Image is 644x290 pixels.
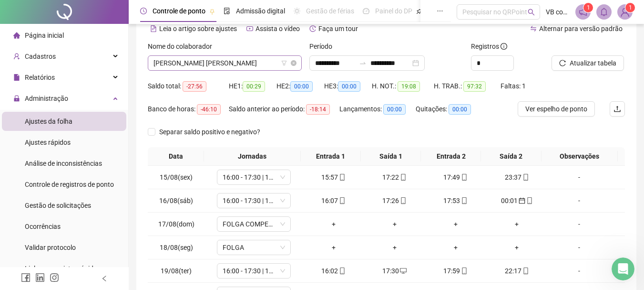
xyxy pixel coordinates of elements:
span: Observações [545,151,614,161]
span: Relatórios [25,74,55,81]
span: Assista o vídeo [256,25,300,32]
span: pushpin [209,9,215,14]
span: 00:00 [383,104,406,115]
span: facebook [21,273,31,282]
div: HE 2: [276,81,324,92]
span: mobile [460,174,468,181]
span: Cadastros [25,53,56,60]
iframe: Intercom live chat [612,258,634,280]
div: 15:57 [307,172,360,183]
span: search [528,9,535,16]
div: - [551,266,607,276]
button: Ver espelho de ponto [518,101,595,117]
span: user-add [13,53,20,60]
span: swap-right [359,59,367,67]
span: mobile [460,268,468,274]
span: swap [530,25,537,32]
div: HE 3: [324,81,372,92]
th: Jornadas [204,147,301,166]
div: Quitações: [416,104,482,115]
span: Atualizar tabela [570,58,616,68]
span: upload [613,105,621,113]
span: down [280,245,286,250]
span: Ajustes da folha [25,118,72,125]
span: file-text [150,25,157,32]
span: notification [579,8,587,16]
span: Ajustes rápidos [25,139,71,146]
span: filter [281,60,287,66]
div: Lançamentos: [339,104,416,115]
span: mobile [460,197,468,204]
th: Data [148,147,204,166]
span: desktop [399,268,407,274]
span: 17/08(dom) [158,220,194,228]
sup: 1 [583,3,593,12]
span: Leia o artigo sobre ajustes [159,25,237,32]
span: Validar protocolo [25,244,76,251]
span: 19/08(ter) [161,267,192,275]
label: Período [309,41,338,52]
span: youtube [246,25,253,32]
div: + [490,242,543,253]
span: Admissão digital [236,7,285,15]
div: - [551,195,607,206]
span: -18:14 [306,104,330,115]
span: 16:00 - 17:30 | 18:00 - 23:10 [223,264,285,278]
span: mobile [521,174,529,181]
th: Observações [542,147,618,166]
span: FOLGA COMPENSATÓRIA [223,217,285,231]
div: H. TRAB.: [434,81,501,92]
span: home [13,32,20,39]
span: down [280,198,286,204]
div: 17:49 [429,172,482,183]
span: 19:08 [398,81,420,92]
div: - [551,172,607,183]
span: 00:29 [243,81,265,92]
div: HE 1: [229,81,276,92]
div: + [429,219,482,229]
span: to [359,59,367,67]
span: mobile [525,197,533,204]
span: 18/08(seg) [160,244,193,251]
span: Link para registro rápido [25,265,97,272]
div: + [429,242,482,253]
sup: Atualize o seu contato no menu Meus Dados [625,3,635,12]
span: dashboard [363,8,369,14]
span: FOLGA [223,240,285,255]
span: Gestão de solicitações [25,202,91,209]
span: pushpin [416,9,422,14]
span: mobile [338,268,346,274]
span: Administração [25,95,68,102]
span: 00:00 [449,104,471,115]
span: mobile [521,268,529,274]
span: 16:00 - 17:30 | 18:00 - 00:10 [223,170,285,184]
div: + [307,219,360,229]
span: VB complex [546,7,570,17]
div: + [490,219,543,229]
span: Ver espelho de ponto [525,104,587,114]
div: 17:22 [368,172,421,183]
div: Banco de horas: [148,104,229,115]
th: Entrada 1 [301,147,361,166]
span: Alternar para versão padrão [539,25,623,32]
span: info-circle [501,43,507,50]
div: 00:01 [490,195,543,206]
span: left [101,275,108,282]
img: 89507 [618,5,632,19]
span: 16/08(sáb) [159,197,193,204]
div: + [368,219,421,229]
th: Saída 1 [361,147,421,166]
span: -46:10 [197,104,221,115]
div: 16:07 [307,195,360,206]
span: Registros [471,41,507,52]
span: sun [294,8,300,14]
span: Faltas: 1 [501,82,526,90]
span: 1 [587,4,590,11]
button: Atualizar tabela [552,55,624,71]
div: 17:26 [368,195,421,206]
span: clock-circle [140,8,147,14]
span: linkedin [35,273,45,282]
span: file-done [224,8,230,14]
div: - [551,242,607,253]
span: calendar [518,197,525,204]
